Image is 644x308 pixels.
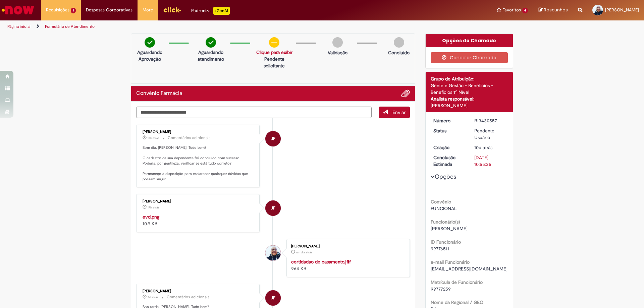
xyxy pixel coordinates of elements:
b: ID Funcionário [431,239,461,245]
div: Grupo de Atribuição: [431,75,508,82]
div: Gente e Gestão - Benefícios - Benefícios 1º Nível [431,82,508,96]
b: Matrícula de Funcionário [431,279,483,285]
div: 10.9 KB [143,213,254,227]
span: Favoritos [502,7,521,13]
h2: Convênio Farmácia Histórico de tíquete [136,90,182,97]
span: Enviar [392,109,406,115]
b: e-mail Funcionário [431,259,470,265]
dt: Conclusão Estimada [428,154,470,168]
dt: Criação [428,144,470,151]
dt: Número [428,117,470,124]
span: JF [271,290,275,306]
span: 3d atrás [148,295,158,299]
button: Cancelar Chamado [431,52,508,63]
div: [DATE] 10:55:35 [474,154,505,168]
span: Requisições [46,7,69,13]
div: [PERSON_NAME] [143,289,254,293]
img: img-circle-grey.png [394,37,404,48]
a: Clique para exibir [256,49,292,55]
img: img-circle-grey.png [332,37,343,48]
div: R13430557 [474,117,505,124]
p: +GenAi [213,7,230,15]
div: Jeter Filho [265,131,281,146]
button: Adicionar anexos [401,89,410,98]
time: 20/08/2025 01:23:47 [474,144,492,150]
textarea: Digite sua mensagem aqui... [136,107,372,118]
img: click_logo_yellow_360x200.png [163,5,181,15]
img: check-circle-green.png [145,37,155,48]
div: 20/08/2025 01:23:47 [474,144,505,151]
time: 26/08/2025 13:04:25 [148,295,158,299]
span: 99776511 [431,246,449,252]
small: Comentários adicionais [168,135,211,141]
span: 99777259 [431,286,451,292]
p: Concluído [388,49,410,56]
span: JF [271,131,275,147]
span: [EMAIL_ADDRESS][DOMAIN_NAME] [431,266,507,272]
b: Nome da Regional / GEO [431,299,483,305]
time: 28/08/2025 08:58:53 [148,205,159,209]
p: Aguardando Aprovação [134,49,165,62]
p: Validação [328,49,347,56]
img: circle-minus.png [269,37,279,48]
span: Despesas Corporativas [86,7,132,13]
b: Funcionário(s) [431,219,460,225]
div: Jeter Filho [265,200,281,216]
span: Rascunhos [544,7,568,13]
a: Formulário de Atendimento [45,24,95,29]
span: [PERSON_NAME] [605,7,639,13]
time: 28/08/2025 08:59:21 [148,136,159,140]
ul: Trilhas de página [5,20,424,33]
p: Bom dia, [PERSON_NAME]. Tudo bem? O cadastro da sua dependente foi concluído com sucesso. Poderia... [143,145,254,182]
span: FUNCIONAL [431,205,457,211]
span: [PERSON_NAME] [431,226,468,232]
div: Nathan Da Silva Pereira Oliveira [265,245,281,261]
div: Pendente Usuário [474,127,505,141]
div: [PERSON_NAME] [431,102,508,109]
dt: Status [428,127,470,134]
span: JF [271,200,275,216]
span: 4 [522,8,528,13]
p: Pendente solicitante [256,56,292,69]
div: Jeter Filho [265,290,281,306]
div: [PERSON_NAME] [143,199,254,203]
button: Enviar [379,107,410,118]
div: [PERSON_NAME] [291,244,403,248]
div: [PERSON_NAME] [143,130,254,134]
time: 27/08/2025 23:13:09 [296,250,312,254]
div: Opções do Chamado [426,34,513,47]
img: check-circle-green.png [206,37,216,48]
span: 1 [71,8,76,13]
div: 964 KB [291,258,403,272]
a: certidadao de casamento.jfif [291,259,351,265]
span: More [143,7,153,13]
div: Padroniza [191,7,230,15]
a: Página inicial [7,24,31,29]
span: 17h atrás [148,205,159,209]
span: 10d atrás [474,144,492,150]
div: Analista responsável: [431,96,508,102]
img: ServiceNow [1,3,35,17]
a: Rascunhos [538,7,568,13]
span: um dia atrás [296,250,312,254]
b: Convênio [431,199,451,205]
small: Comentários adicionais [167,294,210,300]
a: evd.png [143,214,159,220]
span: 17h atrás [148,136,159,140]
p: Aguardando atendimento [195,49,226,62]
